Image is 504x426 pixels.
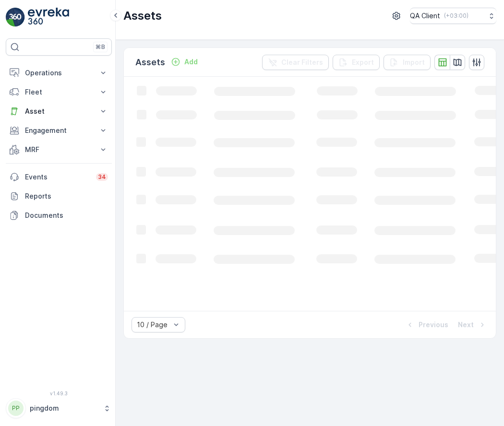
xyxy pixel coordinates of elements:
[6,187,112,206] a: Reports
[30,403,98,413] p: pingdom
[25,145,93,154] p: MRF
[25,191,108,201] p: Reports
[6,63,112,83] button: Operations
[410,11,440,21] p: QA Client
[403,58,425,67] p: Import
[25,172,90,182] p: Events
[25,87,93,97] p: Fleet
[384,55,431,70] button: Import
[352,58,374,67] p: Export
[6,102,112,121] button: Asset
[25,68,93,78] p: Operations
[184,57,198,67] p: Add
[410,8,496,24] button: QA Client(+03:00)
[123,8,162,24] p: Assets
[98,173,106,181] p: 34
[135,56,165,69] p: Assets
[8,401,24,416] div: PP
[6,140,112,159] button: MRF
[262,55,329,70] button: Clear Filters
[167,56,202,68] button: Add
[6,83,112,102] button: Fleet
[6,167,112,187] a: Events34
[404,319,449,331] button: Previous
[6,8,25,27] img: logo
[96,43,105,51] p: ⌘B
[444,12,468,20] p: ( +03:00 )
[419,320,448,330] p: Previous
[25,106,93,116] p: Asset
[25,126,93,135] p: Engagement
[6,398,112,418] button: PPpingdom
[28,8,69,27] img: logo_light-DOdMpM7g.png
[6,121,112,140] button: Engagement
[457,319,488,331] button: Next
[333,55,380,70] button: Export
[6,206,112,225] a: Documents
[25,211,108,220] p: Documents
[6,390,112,396] span: v 1.49.3
[281,58,323,67] p: Clear Filters
[458,320,474,330] p: Next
